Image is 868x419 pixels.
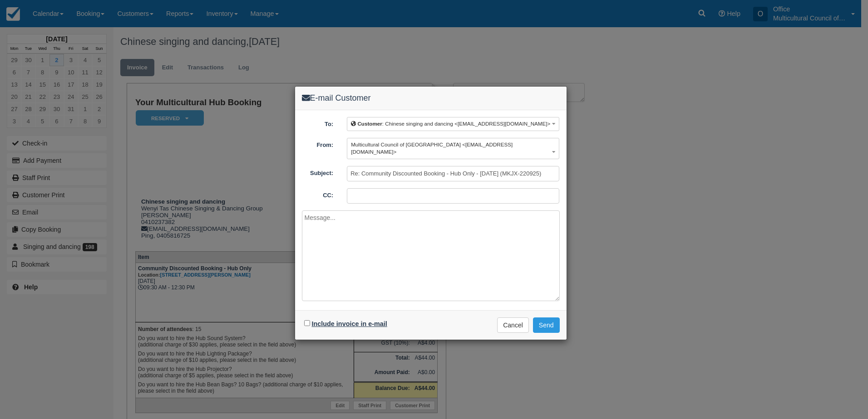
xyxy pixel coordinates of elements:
[497,317,529,333] button: Cancel
[347,117,559,131] button: Customer: Chinese singing and dancing <[EMAIL_ADDRESS][DOMAIN_NAME]>
[533,317,560,333] button: Send
[295,166,340,178] label: Subject:
[351,121,550,127] span: : Chinese singing and dancing <[EMAIL_ADDRESS][DOMAIN_NAME]>
[295,138,340,150] label: From:
[312,320,387,327] label: Include invoice in e-mail
[351,141,513,155] span: Multicultural Council of [GEOGRAPHIC_DATA] <[EMAIL_ADDRESS][DOMAIN_NAME]>
[302,93,560,103] h4: E-mail Customer
[357,121,382,127] b: Customer
[295,117,340,129] label: To:
[347,138,559,159] button: Multicultural Council of [GEOGRAPHIC_DATA] <[EMAIL_ADDRESS][DOMAIN_NAME]>
[295,188,340,200] label: CC:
